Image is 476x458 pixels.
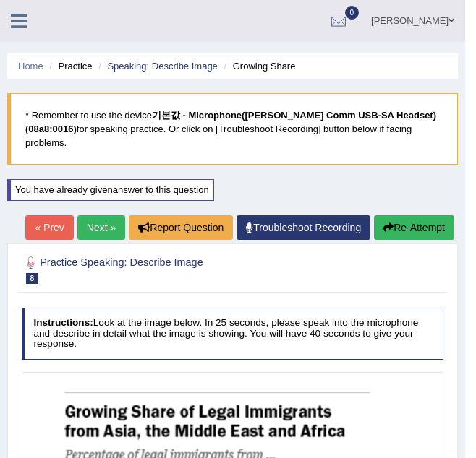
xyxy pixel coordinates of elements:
span: 8 [26,273,39,284]
b: Instructions: [33,317,93,328]
li: Growing Share [220,59,295,73]
li: Practice [46,59,92,73]
a: Home [18,61,43,72]
span: 0 [345,6,360,20]
a: « Prev [25,215,73,240]
h2: Practice Speaking: Describe Image [22,254,284,284]
a: Next » [77,215,125,240]
a: Troubleshoot Recording [237,215,370,240]
button: Report Question [129,215,233,240]
h4: Look at the image below. In 25 seconds, please speak into the microphone and describe in detail w... [22,308,444,360]
blockquote: * Remember to use the device for speaking practice. Or click on [Troubleshoot Recording] button b... [7,93,458,165]
a: Speaking: Describe Image [107,61,217,72]
b: 기본값 - Microphone([PERSON_NAME] Comm USB-SA Headset) (08a8:0016) [25,110,436,134]
div: You have already given answer to this question [7,179,214,200]
button: Re-Attempt [374,215,454,240]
